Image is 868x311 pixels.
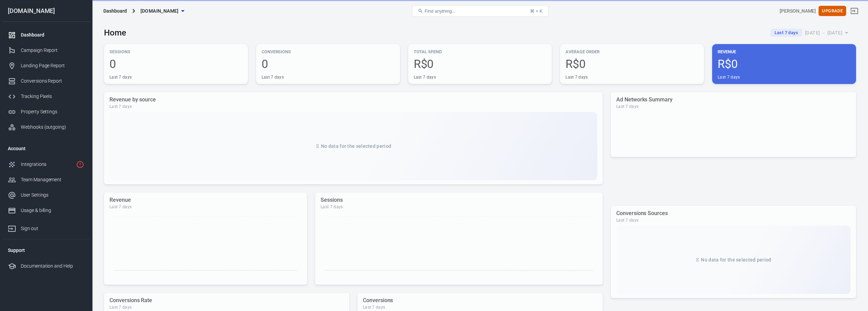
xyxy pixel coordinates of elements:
[2,27,90,43] a: Dashboard
[2,104,90,119] a: Property Settings
[104,28,126,38] h3: Home
[2,58,90,73] a: Landing Page Report
[21,47,84,54] div: Campaign Report
[2,218,90,236] a: Sign out
[103,8,127,14] div: Dashboard
[2,157,90,172] a: Integrations
[2,89,90,104] a: Tracking Pixels
[21,77,84,85] div: Conversions Report
[412,5,548,17] button: Find anything...⌘ + K
[21,108,84,115] div: Property Settings
[21,192,84,199] div: User Settings
[21,225,84,232] div: Sign out
[2,187,90,203] a: User Settings
[2,119,90,135] a: Webhooks (outgoing)
[780,8,816,15] div: Account id: 3jDzlnHw
[2,140,90,157] li: Account
[21,31,84,39] div: Dashboard
[76,160,84,169] svg: 1 networks not verified yet
[21,207,84,214] div: Usage & billing
[2,203,90,218] a: Usage & billing
[21,161,73,168] div: Integrations
[21,93,84,100] div: Tracking Pixels
[141,7,179,15] span: dailychoiceshop.com
[530,9,543,14] div: ⌘ + K
[2,8,90,14] div: [DOMAIN_NAME]
[819,6,846,16] button: Upgrade
[21,263,84,270] div: Documentation and Help
[846,3,863,19] a: Sign out
[21,62,84,69] div: Landing Page Report
[425,9,456,14] span: Find anything...
[21,176,84,183] div: Team Management
[21,124,84,131] div: Webhooks (outgoing)
[2,172,90,187] a: Team Management
[2,43,90,58] a: Campaign Report
[2,73,90,89] a: Conversions Report
[2,242,90,258] li: Support
[138,5,187,17] button: [DOMAIN_NAME]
